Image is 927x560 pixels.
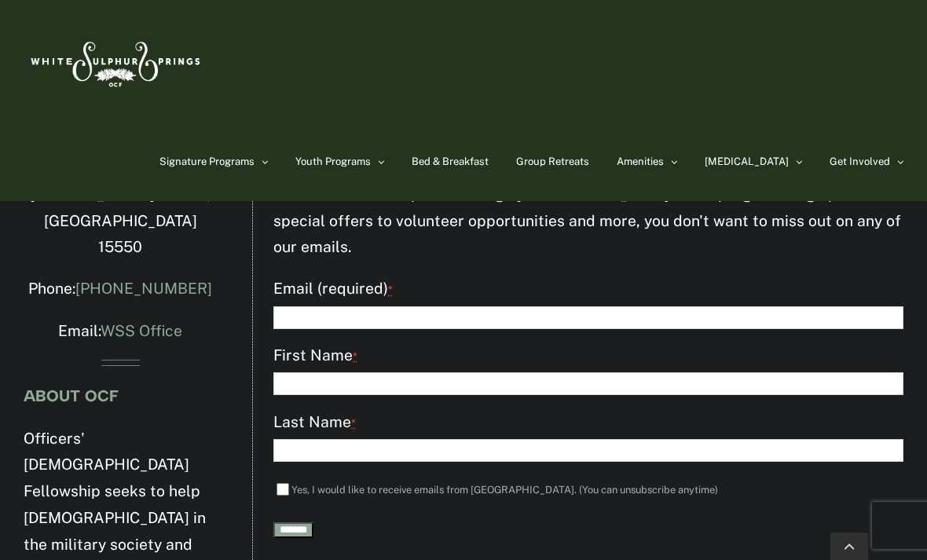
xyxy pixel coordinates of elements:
abbr: required [351,416,356,430]
span: Get Involved [830,156,890,167]
a: WSS Office [101,322,182,339]
label: Email (required) [273,276,903,303]
a: Signature Programs [159,123,268,201]
span: Bed & Breakfast [412,156,489,167]
span: [MEDICAL_DATA] [705,156,789,167]
span: Youth Programs [295,156,371,167]
abbr: required [388,283,393,296]
img: White Sulphur Springs Logo [24,24,204,98]
span: Signature Programs [159,156,255,167]
label: Last Name [273,409,903,437]
nav: Main Menu Sticky [159,123,903,201]
p: Email: [24,318,217,345]
h4: ABOUT OCF [24,387,217,404]
abbr: required [353,350,357,363]
a: Group Retreats [516,123,589,201]
a: Youth Programs [295,123,384,201]
p: Phone: [24,276,217,302]
a: [PHONE_NUMBER] [75,280,212,297]
a: Amenities [617,123,677,201]
label: Yes, I would like to receive emails from [GEOGRAPHIC_DATA]. (You can unsubscribe anytime) [291,484,718,496]
p: [PERSON_NAME] Choice, [GEOGRAPHIC_DATA] 15550 [24,181,217,261]
span: Amenities [617,156,664,167]
span: Group Retreats [516,156,589,167]
label: First Name [273,342,903,370]
a: Get Involved [830,123,903,201]
a: [MEDICAL_DATA] [705,123,802,201]
a: Bed & Breakfast [412,123,489,201]
p: Get the inside scoop on all things [GEOGRAPHIC_DATA]! From programming updates to special offers ... [273,181,903,261]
